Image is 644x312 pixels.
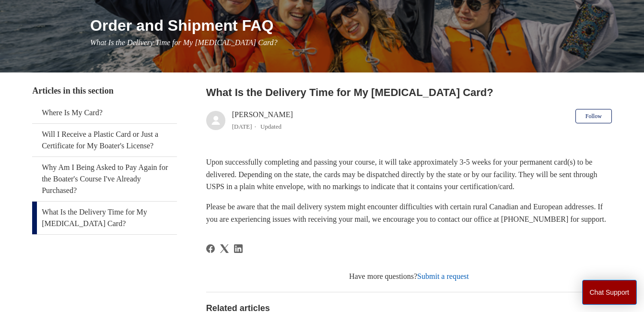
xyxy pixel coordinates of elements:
div: Have more questions? [206,271,612,282]
h2: What Is the Delivery Time for My Boating Card? [206,84,612,100]
a: What Is the Delivery Time for My [MEDICAL_DATA] Card? [32,202,177,234]
svg: Share this page on LinkedIn [234,244,243,253]
span: What Is the Delivery Time for My [MEDICAL_DATA] Card? [90,38,277,47]
p: Please be aware that the mail delivery system might encounter difficulties with certain rural Can... [206,201,612,225]
time: 05/09/2024, 14:28 [232,123,252,130]
a: LinkedIn [234,244,243,253]
li: Updated [260,123,281,130]
p: Upon successfully completing and passing your course, it will take approximately 3-5 weeks for yo... [206,156,612,193]
button: Follow Article [575,109,612,123]
span: Articles in this section [32,86,113,96]
svg: Share this page on X Corp [220,244,229,253]
h1: Order and Shipment FAQ [90,14,612,37]
a: Where Is My Card? [32,102,177,123]
a: Will I Receive a Plastic Card or Just a Certificate for My Boater's License? [32,124,177,156]
button: Chat Support [582,280,637,305]
a: Facebook [206,244,215,253]
a: Submit a request [417,272,469,280]
a: Why Am I Being Asked to Pay Again for the Boater's Course I've Already Purchased? [32,157,177,201]
a: X Corp [220,244,229,253]
div: [PERSON_NAME] [232,109,293,132]
svg: Share this page on Facebook [206,244,215,253]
